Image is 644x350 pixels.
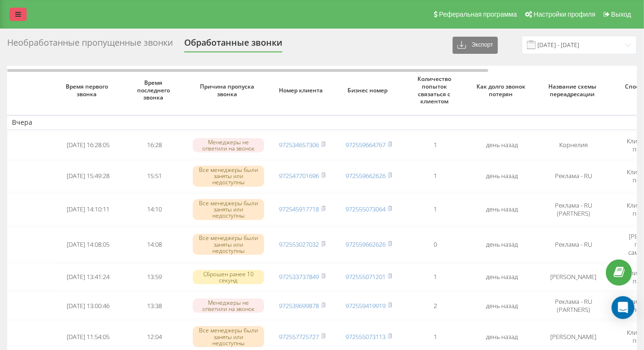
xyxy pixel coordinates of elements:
td: Реклама - RU [535,227,612,262]
span: Название схемы переадресации [544,83,604,98]
td: 13:38 [121,292,188,319]
span: Реферальная программа [439,10,517,18]
a: 972553027032 [279,240,319,249]
div: Обработанные звонки [184,38,282,52]
td: день назад [469,160,535,192]
td: [PERSON_NAME] [535,264,612,290]
span: Количество попыток связаться с клиентом [410,75,461,105]
span: Настройки профиля [534,10,595,18]
div: Сброшен ранее 10 секунд [193,270,264,284]
span: Номер клиента [277,87,328,94]
td: день назад [469,132,535,159]
a: 972555073064 [346,205,386,213]
a: 972545917718 [279,205,319,213]
div: Все менеджеры были заняты или недоступны [193,326,264,347]
a: 972559664767 [346,140,386,149]
td: Реклама - RU [535,160,612,192]
a: 972559662626 [346,171,386,180]
div: Все менеджеры были заняты или недоступны [193,166,264,187]
td: день назад [469,227,535,262]
td: 1 [402,160,469,192]
td: 1 [402,194,469,225]
td: [DATE] 13:41:24 [55,264,121,290]
td: 0 [402,227,469,262]
td: день назад [469,194,535,225]
td: 1 [402,264,469,290]
a: 972559419919 [346,301,386,310]
a: 972555073113 [346,332,386,341]
div: Необработанные пропущенные звонки [7,38,173,52]
a: 972557725727 [279,332,319,341]
span: Как долго звонок потерян [476,83,528,98]
td: день назад [469,292,535,319]
a: 972539699878 [279,301,319,310]
td: день назад [469,264,535,290]
td: [DATE] 16:28:05 [55,132,121,159]
div: Open Intercom Messenger [612,296,634,319]
td: [DATE] 14:10:11 [55,194,121,225]
div: Все менеджеры были заняты или недоступны [193,234,264,255]
span: Время последнего звонка [129,79,180,101]
div: Все менеджеры были заняты или недоступны [193,199,264,220]
div: Менеджеры не ответили на звонок [193,299,264,313]
td: 13:59 [121,264,188,290]
button: Экспорт [453,37,498,54]
a: 972547701696 [279,171,319,180]
span: Причина пропуска звонка [197,83,261,98]
td: 14:08 [121,227,188,262]
td: [DATE] 15:49:28 [55,160,121,192]
span: Выход [611,10,631,18]
td: [DATE] 13:00:46 [55,292,121,319]
a: 972555071201 [346,272,386,281]
td: 1 [402,132,469,159]
td: 14:10 [121,194,188,225]
span: Время первого звонка [62,83,114,98]
td: 15:51 [121,160,188,192]
a: 972533737849 [279,272,319,281]
a: 972559662626 [346,240,386,249]
a: 972534657306 [279,140,319,149]
span: Бизнес номер [343,87,395,94]
td: 2 [402,292,469,319]
td: [DATE] 14:08:05 [55,227,121,262]
td: Реклама - RU (PARTNERS) [535,292,612,319]
td: 16:28 [121,132,188,159]
div: Менеджеры не ответили на звонок [193,138,264,152]
td: Реклама - RU (PARTNERS) [535,194,612,225]
td: Корнелия [535,132,612,159]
